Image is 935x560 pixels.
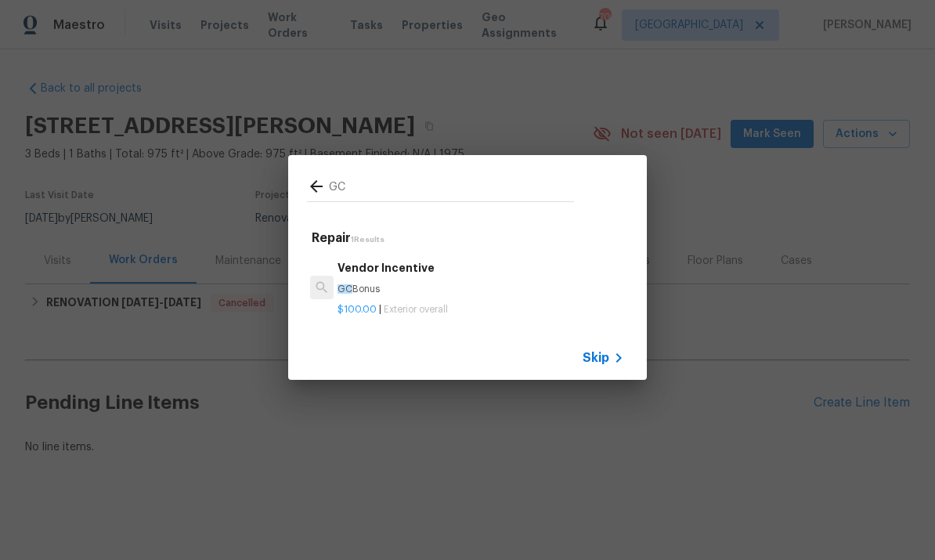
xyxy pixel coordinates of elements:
span: GC [338,284,352,294]
h6: Vendor Incentive [338,259,624,276]
span: Skip [583,350,609,366]
input: Search issues or repairs [329,177,574,201]
h5: Repair [312,230,628,247]
p: | [338,303,624,316]
p: Bonus [338,283,624,296]
span: $100.00 [338,305,377,314]
span: 1 Results [351,236,384,244]
span: Exterior overall [384,305,448,314]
